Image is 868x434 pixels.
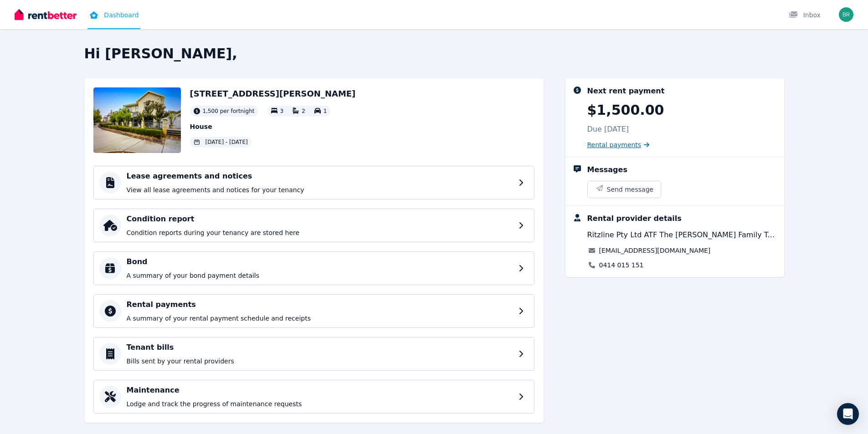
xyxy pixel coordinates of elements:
img: Property Url [93,87,181,153]
p: Lodge and track the progress of maintenance requests [127,399,513,408]
h4: Bond [127,256,513,267]
h4: Condition report [127,214,513,225]
span: [DATE] - [DATE] [205,138,248,146]
h4: Lease agreements and notices [127,171,513,182]
p: House [190,122,356,131]
span: 1,500 per fortnight [203,107,255,115]
div: Inbox [789,10,821,20]
img: RentBetter [15,8,77,21]
div: Rental provider details [587,213,682,224]
h4: Maintenance [127,385,513,396]
h2: Hi [PERSON_NAME], [84,46,784,62]
h4: Rental payments [127,299,513,310]
button: Send message [588,181,661,198]
a: Rental payments [587,140,650,149]
span: Ritzline Pty Ltd ATF The [PERSON_NAME] Family Trust [587,230,777,240]
div: Open Intercom Messenger [837,403,859,425]
h2: [STREET_ADDRESS][PERSON_NAME] [190,87,356,100]
span: 1 [324,108,327,114]
a: 0414 015 151 [599,260,644,270]
p: A summary of your bond payment details [127,271,513,280]
p: View all lease agreements and notices for your tenancy [127,185,513,194]
span: 2 [302,108,305,114]
p: A summary of your rental payment schedule and receipts [127,314,513,323]
a: [EMAIL_ADDRESS][DOMAIN_NAME] [599,246,711,255]
span: 3 [280,108,284,114]
div: Next rent payment [587,86,665,97]
p: Bills sent by your rental providers [127,357,513,366]
img: Bradley Todd [839,7,853,22]
span: Rental payments [587,140,642,149]
p: $1,500.00 [587,102,664,118]
p: Due [DATE] [587,124,629,135]
h4: Tenant bills [127,342,513,353]
div: Messages [587,164,627,175]
p: Condition reports during your tenancy are stored here [127,228,513,237]
span: Send message [607,185,654,194]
